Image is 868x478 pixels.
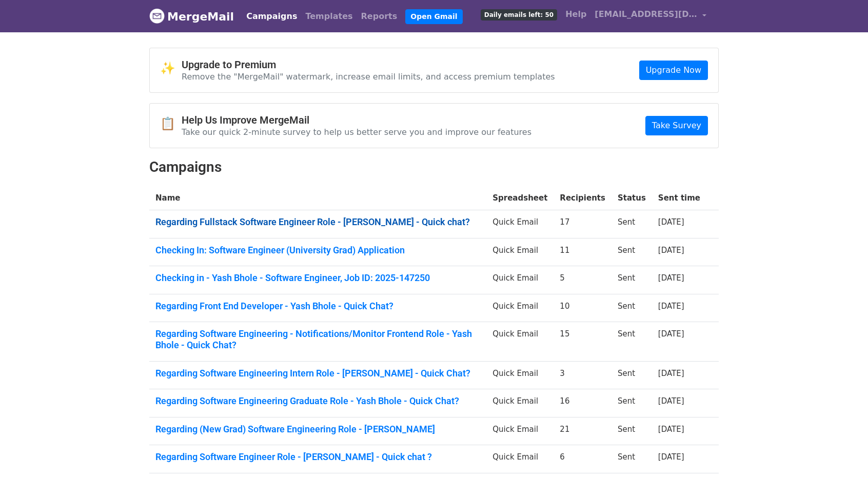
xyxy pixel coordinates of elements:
[481,9,557,21] span: Daily emails left: 50
[554,322,611,361] td: 15
[652,186,706,210] th: Sent time
[611,186,652,210] th: Status
[611,445,652,473] td: Sent
[658,246,684,255] a: [DATE]
[658,217,684,227] a: [DATE]
[486,238,554,266] td: Quick Email
[611,210,652,238] td: Sent
[486,417,554,445] td: Quick Email
[182,127,531,137] p: Take our quick 2-minute survey to help us better serve you and improve our features
[155,451,480,463] a: Regarding Software Engineer Role - [PERSON_NAME] - Quick chat ?
[554,186,611,210] th: Recipients
[554,445,611,473] td: 6
[554,238,611,266] td: 11
[155,368,480,379] a: Regarding Software Engineering Intern Role - [PERSON_NAME] - Quick Chat?
[611,322,652,361] td: Sent
[658,425,684,434] a: [DATE]
[561,4,590,25] a: Help
[155,395,480,407] a: Regarding Software Engineering Graduate Role - Yash Bhole - Quick Chat?
[658,452,684,462] a: [DATE]
[554,417,611,445] td: 21
[301,6,357,27] a: Templates
[182,71,555,82] p: Remove the "MergeMail" watermark, increase email limits, and access premium templates
[611,361,652,389] td: Sent
[486,210,554,238] td: Quick Email
[486,361,554,389] td: Quick Email
[149,6,234,27] a: MergeMail
[149,8,165,24] img: MergeMail logo
[160,116,182,131] span: 📋
[155,328,480,350] a: Regarding Software Engineering - Notifications/Monitor Frontend Role - Yash Bhole - Quick Chat?
[357,6,402,27] a: Reports
[611,389,652,417] td: Sent
[486,322,554,361] td: Quick Email
[554,361,611,389] td: 3
[155,272,480,284] a: Checking in - Yash Bhole - Software Engineer, Job ID: 2025-147250
[155,245,480,256] a: Checking In: Software Engineer (University Grad) Application
[242,6,301,27] a: Campaigns
[645,116,708,135] a: Take Survey
[486,294,554,322] td: Quick Email
[477,4,561,25] a: Daily emails left: 50
[658,302,684,311] a: [DATE]
[658,273,684,283] a: [DATE]
[182,58,555,71] h4: Upgrade to Premium
[149,186,486,210] th: Name
[611,266,652,294] td: Sent
[658,369,684,378] a: [DATE]
[554,266,611,294] td: 5
[182,114,531,126] h4: Help Us Improve MergeMail
[817,429,868,478] iframe: Chat Widget
[639,61,708,80] a: Upgrade Now
[554,389,611,417] td: 16
[155,301,480,312] a: Regarding Front End Developer - Yash Bhole - Quick Chat?
[486,266,554,294] td: Quick Email
[486,389,554,417] td: Quick Email
[155,424,480,435] a: Regarding (New Grad) Software Engineering Role - [PERSON_NAME]
[155,216,480,228] a: Regarding Fullstack Software Engineer Role - [PERSON_NAME] - Quick chat?
[486,186,554,210] th: Spreadsheet
[486,445,554,473] td: Quick Email
[611,294,652,322] td: Sent
[149,158,719,176] h2: Campaigns
[590,4,711,28] a: [EMAIL_ADDRESS][DOMAIN_NAME]
[405,9,462,24] a: Open Gmail
[554,294,611,322] td: 10
[611,417,652,445] td: Sent
[554,210,611,238] td: 17
[611,238,652,266] td: Sent
[658,329,684,338] a: [DATE]
[160,61,182,76] span: ✨
[595,8,697,21] span: [EMAIL_ADDRESS][DOMAIN_NAME]
[658,396,684,406] a: [DATE]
